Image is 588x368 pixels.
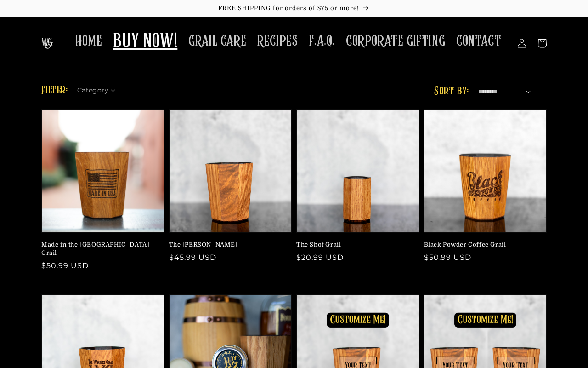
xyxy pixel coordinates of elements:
[188,32,246,50] span: GRAIL CARE
[434,86,469,97] label: Sort by:
[75,32,102,50] span: HOME
[70,27,107,56] a: HOME
[41,38,53,49] img: The Whiskey Grail
[424,241,542,249] a: Black Powder Coffee Grail
[183,27,252,56] a: GRAIL CARE
[296,241,414,249] a: The Shot Grail
[340,27,451,56] a: CORPORATE GIFTING
[309,32,335,50] span: F.A.Q.
[346,32,445,50] span: CORPORATE GIFTING
[456,32,501,50] span: CONTACT
[451,27,507,56] a: CONTACT
[41,82,68,99] h2: Filter:
[252,27,303,56] a: RECIPES
[107,24,183,60] a: BUY NOW!
[77,83,121,93] summary: Category
[77,86,108,95] span: Category
[9,5,579,12] p: FREE SHIPPING for orders of $75 or more!
[113,29,177,55] span: BUY NOW!
[303,27,340,56] a: F.A.Q.
[41,241,159,257] a: Made in the [GEOGRAPHIC_DATA] Grail
[169,241,287,249] a: The [PERSON_NAME]
[257,32,298,50] span: RECIPES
